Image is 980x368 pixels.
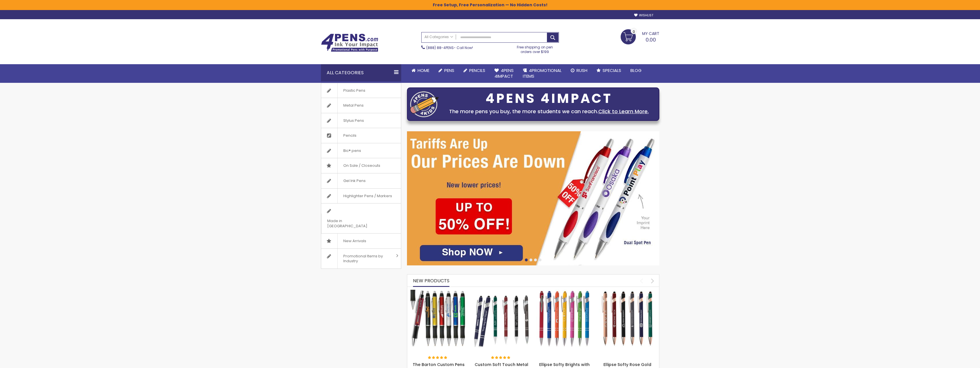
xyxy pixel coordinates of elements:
a: Stylus Pens [321,113,401,128]
a: Made in [GEOGRAPHIC_DATA] [321,203,401,233]
span: Metal Pens [337,98,369,113]
img: The Barton Custom Pens Special Offer [410,290,467,347]
a: Pens [434,64,459,77]
div: All Categories [321,64,401,81]
div: 4PENS 4IMPACT [442,93,656,105]
span: All Categories [424,35,453,39]
span: Gel Ink Pens [337,173,371,188]
a: (888) 88-4PENS [426,45,454,50]
span: New Arrivals [337,234,372,248]
span: Plastic Pens [337,83,371,98]
div: prev [636,276,646,286]
a: Custom Soft Touch Metal Pen - Stylus Top [473,289,530,294]
img: /cheap-promotional-products.html [407,131,659,265]
span: Pencils [337,128,362,143]
a: All Categories [422,32,456,42]
a: Bic® pens [321,143,401,158]
span: On Sale / Closeouts [337,158,386,173]
a: Gel Ink Pens [321,173,401,188]
div: 100% [428,356,448,360]
span: Stylus Pens [337,113,370,128]
span: Home [418,67,429,73]
div: next [648,276,658,286]
span: New Products [413,277,449,284]
span: 4Pens 4impact [494,67,514,79]
div: Free shipping on pen orders over $199 [511,43,559,54]
img: Ellipse Softy Rose Gold Classic with Stylus Pen - Silver Laser [599,290,656,347]
a: Wishlist [634,13,653,17]
img: Ellipse Softy Brights with Stylus Pen - Laser [536,290,593,347]
span: Made in [GEOGRAPHIC_DATA] [321,214,387,233]
a: Metal Pens [321,98,401,113]
span: Highlighter Pens / Markers [337,189,398,203]
span: 0.00 [646,36,656,43]
a: Home [407,64,434,77]
a: 4Pens4impact [490,64,518,83]
div: The more pens you buy, the more students we can reach. [442,107,656,116]
a: New Arrivals [321,234,401,248]
a: 4PROMOTIONALITEMS [518,64,566,83]
span: 0 [633,29,635,34]
a: Ellipse Softy Rose Gold Classic with Stylus Pen - Silver Laser [599,289,656,294]
a: The Barton Custom Pens Special Offer [410,289,467,294]
a: Plastic Pens [321,83,401,98]
span: 4PROMOTIONAL ITEMS [523,67,562,79]
a: Pencils [321,128,401,143]
a: 0.00 0 [621,29,659,44]
span: Pens [444,67,454,73]
img: 4Pens Custom Pens and Promotional Products [321,34,378,52]
a: Blog [626,64,646,77]
a: Pencils [459,64,490,77]
a: Highlighter Pens / Markers [321,189,401,203]
img: four_pen_logo.png [410,91,439,117]
a: Rush [566,64,592,77]
div: 100% [491,356,511,360]
span: Blog [630,67,642,73]
span: - Call Now! [426,45,473,50]
a: Promotional Items by Industry [321,249,401,269]
a: Ellipse Softy Brights with Stylus Pen - Laser [536,289,593,294]
span: Specials [603,67,621,73]
a: Click to Learn More. [598,108,649,115]
span: Pencils [469,67,485,73]
a: Specials [592,64,626,77]
img: Custom Soft Touch Metal Pen - Stylus Top [473,290,530,347]
span: Rush [576,67,587,73]
a: On Sale / Closeouts [321,158,401,173]
span: Promotional Items by Industry [337,249,394,269]
span: Bic® pens [337,143,367,158]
